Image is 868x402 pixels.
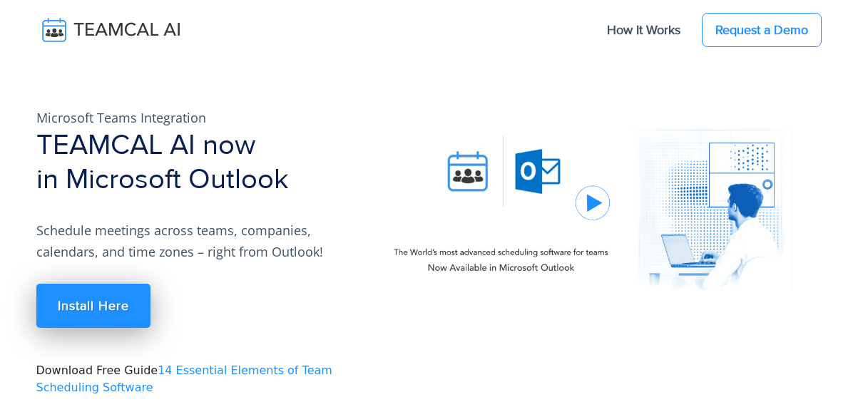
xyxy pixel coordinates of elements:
[593,15,695,45] a: How It Works
[36,284,150,328] a: Install Here
[379,86,807,326] img: pic
[36,107,358,128] p: Microsoft Teams Integration
[702,13,822,47] a: Request a Demo
[36,220,358,262] p: Schedule meetings across teams, companies, calendars, and time zones – right from Outlook!
[36,364,332,394] a: 14 Essential Elements of Team Scheduling Software
[28,86,367,396] div: Download Free Guide
[36,128,358,197] h1: TEAMCAL AI now in Microsoft Outlook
